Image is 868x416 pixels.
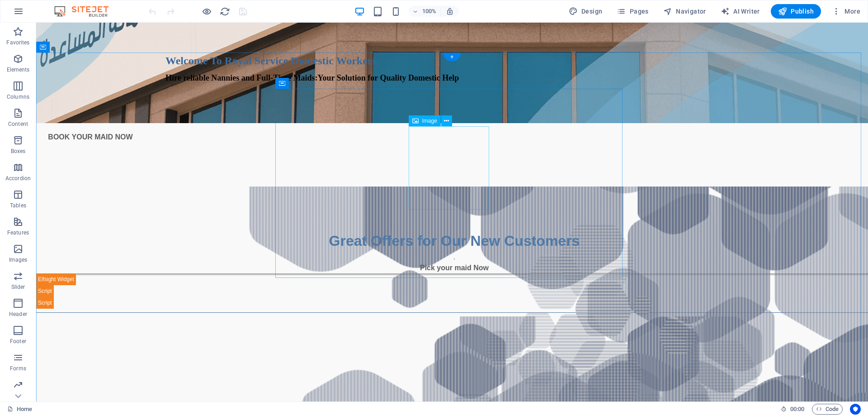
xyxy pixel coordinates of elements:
[717,4,764,19] button: AI Writer
[832,7,860,16] span: More
[816,404,839,415] span: Code
[613,4,652,19] button: Pages
[797,406,798,412] span: :
[812,404,843,415] button: Code
[660,4,710,19] button: Navigator
[8,120,28,128] p: Content
[11,283,25,291] p: Slider
[422,6,437,17] h6: 100%
[9,311,27,318] p: Header
[828,4,864,19] button: More
[565,4,606,19] button: Design
[10,338,26,345] p: Footer
[422,118,437,124] span: Image
[781,404,805,415] h6: Session time
[10,365,26,372] p: Forms
[5,175,31,182] p: Accordion
[617,7,648,16] span: Pages
[6,39,29,46] p: Favorites
[663,7,706,16] span: Navigator
[790,404,804,415] span: 00 00
[771,4,821,19] button: Publish
[850,404,861,415] button: Usercentrics
[7,229,29,236] p: Features
[721,7,760,16] span: AI Writer
[7,404,32,415] a: Click to cancel selection. Double-click to open Pages
[443,53,461,61] div: +
[446,7,454,15] i: On resize automatically adjust zoom level to fit chosen device.
[11,148,26,155] p: Boxes
[409,6,441,17] button: 100%
[7,66,30,73] p: Elements
[52,6,120,17] img: Editor Logo
[10,202,26,209] p: Tables
[7,93,29,100] p: Columns
[220,6,230,17] i: Reload page
[569,7,603,16] span: Design
[219,6,230,17] button: reload
[9,256,28,263] p: Images
[778,7,814,16] span: Publish
[201,6,212,17] button: Click here to leave preview mode and continue editing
